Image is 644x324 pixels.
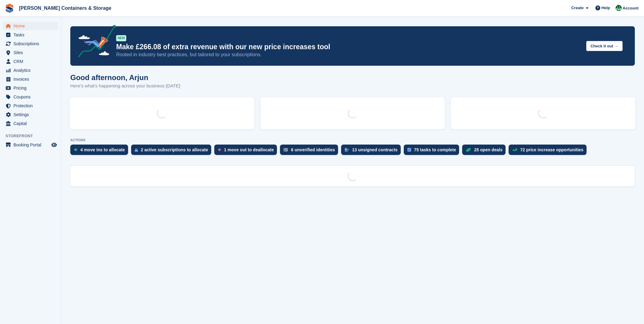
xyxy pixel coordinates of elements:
p: Make £266.08 of extra revenue with our new price increases tool [116,42,581,51]
a: 13 unsigned contracts [341,145,404,158]
a: menu [3,119,58,128]
span: Settings [13,110,50,119]
a: [PERSON_NAME] Containers & Storage [17,3,114,13]
img: task-75834270c22a3079a89374b754ae025e5fb1db73e45f91037f5363f120a921f8.svg [407,148,411,152]
img: move_ins_to_allocate_icon-fdf77a2bb77ea45bf5b3d319d69a93e2d87916cf1d5bf7949dd705db3b84f3ca.svg [74,148,77,152]
div: 75 tasks to complete [414,147,456,152]
a: menu [3,84,58,92]
span: Capital [13,119,50,128]
img: Arjun Preetham [616,5,622,11]
p: Here's what's happening across your business [DATE] [70,83,180,90]
a: menu [3,110,58,119]
img: verify_identity-adf6edd0f0f0b5bbfe63781bf79b02c33cf7c696d77639b501bdc392416b5a36.svg [284,148,288,152]
a: menu [3,57,58,66]
img: move_outs_to_deallocate_icon-f764333ba52eb49d3ac5e1228854f67142a1ed5810a6f6cc68b1a99e826820c5.svg [218,148,221,152]
div: NEW [116,35,126,41]
span: Booking Portal [13,141,50,149]
div: 13 unsigned contracts [352,147,398,152]
div: 1 move out to deallocate [224,147,274,152]
span: Create [571,5,583,11]
a: 75 tasks to complete [404,145,462,158]
a: menu [3,93,58,101]
img: active_subscription_to_allocate_icon-d502201f5373d7db506a760aba3b589e785aa758c864c3986d89f69b8ff3... [135,148,138,152]
img: price-adjustments-announcement-icon-8257ccfd72463d97f412b2fc003d46551f7dbcb40ab6d574587a9cd5c0d94... [73,25,116,60]
div: 2 active subscriptions to allocate [141,147,208,152]
img: deal-1b604bf984904fb50ccaf53a9ad4b4a5d6e5aea283cecdc64d6e3604feb123c2.svg [466,148,471,152]
div: 4 move ins to allocate [80,147,125,152]
div: 6 unverified identities [291,147,335,152]
a: menu [3,101,58,110]
a: 1 move out to deallocate [214,145,280,158]
a: 2 active subscriptions to allocate [131,145,214,158]
div: 72 price increase opportunities [520,147,583,152]
span: Help [602,5,610,11]
p: Rooted in industry best practices, but tailored to your subscriptions. [116,51,581,58]
div: 25 open deals [474,147,502,152]
span: Analytics [13,66,50,75]
a: Preview store [50,141,58,149]
a: menu [3,48,58,57]
a: menu [3,66,58,75]
span: CRM [13,57,50,66]
span: Account [623,5,638,11]
span: Pricing [13,84,50,92]
span: Coupons [13,93,50,101]
span: Sites [13,48,50,57]
a: 25 open deals [462,145,509,158]
a: menu [3,141,58,149]
a: menu [3,75,58,83]
img: price_increase_opportunities-93ffe204e8149a01c8c9dc8f82e8f89637d9d84a8eef4429ea346261dce0b2c0.svg [512,149,517,151]
span: Storefront [6,133,61,139]
a: menu [3,31,58,39]
span: Tasks [13,31,50,39]
span: Subscriptions [13,39,50,48]
img: stora-icon-8386f47178a22dfd0bd8f6a31ec36ba5ce8667c1dd55bd0f319d3a0aa187defe.svg [5,4,14,13]
img: contract_signature_icon-13c848040528278c33f63329250d36e43548de30e8caae1d1a13099fd9432cc5.svg [345,148,349,152]
a: 72 price increase opportunities [509,145,590,158]
span: Protection [13,101,50,110]
button: Check it out → [586,41,623,51]
h1: Good afternoon, Arjun [70,73,180,82]
span: Invoices [13,75,50,83]
a: menu [3,22,58,30]
a: 4 move ins to allocate [70,145,131,158]
a: menu [3,39,58,48]
span: Home [13,22,50,30]
p: ACTIONS [70,138,635,142]
a: 6 unverified identities [280,145,341,158]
